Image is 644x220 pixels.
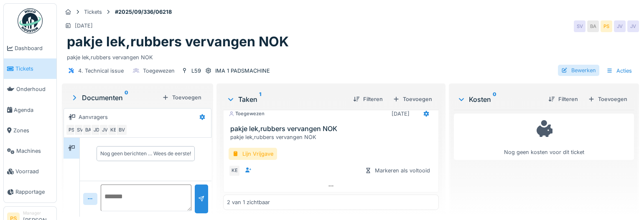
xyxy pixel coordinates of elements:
[125,93,128,103] sup: 0
[16,147,53,155] span: Machines
[627,20,639,32] div: JV
[4,182,56,202] a: Rapportage
[4,38,56,58] a: Dashboard
[112,8,175,16] strong: #2025/09/336/06218
[230,125,435,133] h3: pakje lek,rubbers vervangen NOK
[350,94,386,105] div: Filteren
[79,113,108,121] div: Aanvragers
[4,141,56,161] a: Machines
[99,124,111,136] div: JV
[15,65,53,73] span: Tickets
[4,79,56,99] a: Onderhoud
[67,34,289,50] h1: pakje lek,rubbers vervangen NOK
[84,8,102,16] div: Tickets
[91,124,102,136] div: JD
[574,20,585,32] div: SV
[227,94,346,104] div: Taken
[100,150,191,157] div: Nog geen berichten … Wees de eerste!
[457,94,542,104] div: Kosten
[107,124,119,136] div: KE
[229,148,277,160] div: Lijn Vrijgave
[558,65,599,76] div: Bewerken
[259,94,261,104] sup: 1
[14,106,53,114] span: Agenda
[67,50,634,61] div: pakje lek,rubbers vervangen NOK
[392,110,410,118] div: [DATE]
[587,20,599,32] div: BA
[15,44,53,52] span: Dashboard
[601,20,612,32] div: PS
[159,92,205,103] div: Toevoegen
[15,188,53,196] span: Rapportage
[230,133,435,141] div: pakje lek,rubbers vervangen NOK
[78,67,124,75] div: 4. Technical issue
[143,67,175,75] div: Toegewezen
[74,124,86,136] div: SV
[70,93,159,103] div: Documenten
[361,165,433,176] div: Markeren als voltooid
[4,120,56,141] a: Zones
[493,94,496,104] sup: 0
[16,85,53,93] span: Onderhoud
[229,165,240,177] div: KE
[15,167,53,175] span: Voorraad
[603,65,636,77] div: Acties
[4,161,56,182] a: Voorraad
[23,210,53,216] div: Manager
[614,20,626,32] div: JV
[545,94,581,105] div: Filteren
[66,124,77,136] div: PS
[75,22,93,30] div: [DATE]
[191,67,201,75] div: L59
[4,100,56,120] a: Agenda
[116,124,127,136] div: BV
[585,94,631,105] div: Toevoegen
[4,58,56,79] a: Tickets
[227,198,270,206] div: 2 van 1 zichtbaar
[18,8,43,33] img: Badge_color-CXgf-gQk.svg
[389,94,435,105] div: Toevoegen
[215,67,270,75] div: IMA 1 PADSMACHINE
[459,117,629,156] div: Nog geen kosten voor dit ticket
[82,124,94,136] div: BA
[229,110,265,117] div: Toegewezen
[13,126,53,134] span: Zones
